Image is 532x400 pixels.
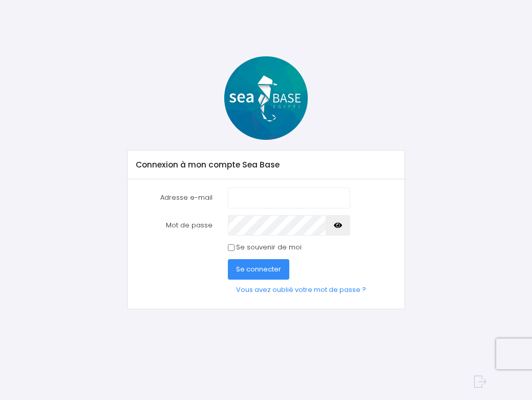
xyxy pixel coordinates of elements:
[228,280,374,300] a: Vous avez oublié votre mot de passe ?
[228,259,289,280] button: Se connecter
[128,187,220,208] label: Adresse e-mail
[236,242,302,252] label: Se souvenir de moi
[236,264,281,274] span: Se connecter
[128,215,220,236] label: Mot de passe
[127,151,405,179] div: Connexion à mon compte Sea Base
